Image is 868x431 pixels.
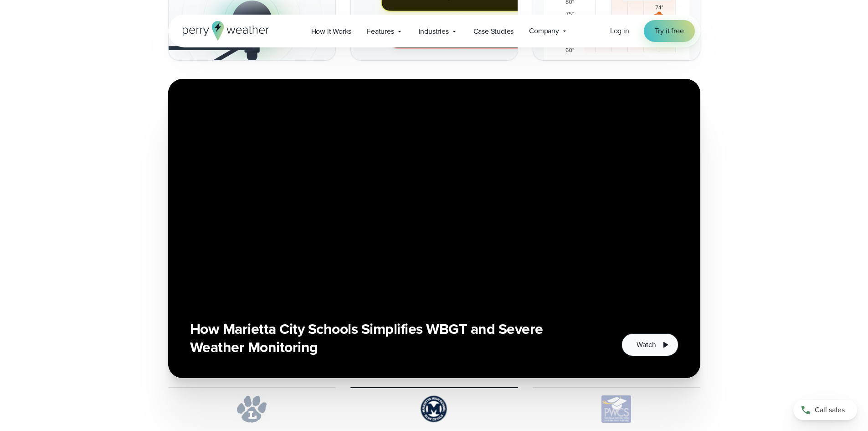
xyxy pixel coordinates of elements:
a: Case Studies [466,22,522,41]
div: 2 of 3 [168,79,700,378]
span: Call sales [815,405,845,415]
button: Watch [621,333,678,356]
img: Marietta-High-School.svg [350,395,518,423]
span: Case Studies [473,26,514,37]
span: Watch [637,339,656,350]
span: How it Works [311,26,352,37]
a: How it Works [303,22,360,41]
a: Log in [610,26,629,36]
h3: How Marietta City Schools Simplifies WBGT and Severe Weather Monitoring [190,320,600,356]
a: Try it free [644,20,695,42]
span: Try it free [655,26,684,36]
span: Company [529,26,559,36]
span: Features [367,26,394,37]
span: Industries [419,26,449,37]
a: Call sales [793,400,857,420]
div: slideshow [168,79,700,378]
